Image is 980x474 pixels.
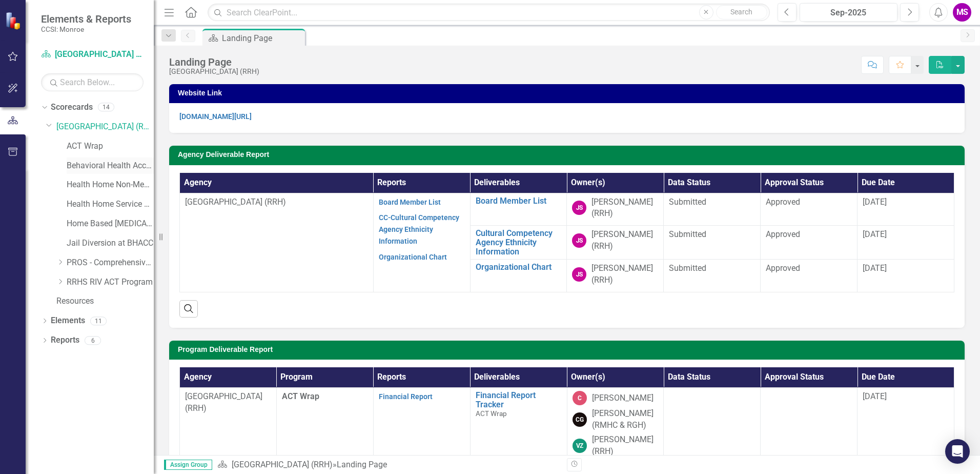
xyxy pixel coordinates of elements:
div: [PERSON_NAME] (RMHC & RGH) [592,408,659,431]
span: Assign Group [164,460,212,470]
div: [PERSON_NAME] (RRH) [592,434,659,458]
span: Submitted [669,197,706,207]
span: Search [730,8,752,16]
span: [DATE] [863,197,887,207]
p: [GEOGRAPHIC_DATA] (RRH) [185,391,271,414]
td: Double-Click to Edit [761,193,857,226]
span: ACT Wrap [476,409,507,418]
a: Elements [51,315,85,327]
td: Double-Click to Edit [761,388,857,463]
a: Behavioral Health Access and Crisis Center (BHACC) [67,160,154,172]
p: [GEOGRAPHIC_DATA] (RRH) [185,196,368,208]
a: PROS - Comprehensive with Clinic [67,257,154,269]
div: » [217,459,559,471]
span: ACT Wrap [282,391,319,401]
button: Sep-2025 [800,3,897,22]
a: CC-Cultural Competency Agency Ethnicity Information [379,213,459,245]
h3: Website Link [178,89,959,97]
div: C [573,391,587,405]
a: [GEOGRAPHIC_DATA] (RRH) [232,460,333,469]
td: Double-Click to Edit Right Click for Context Menu [470,260,567,292]
div: [PERSON_NAME] (RRH) [591,196,658,220]
a: Cultural Competency Agency Ethnicity Information [476,229,562,256]
span: [DATE] [863,263,887,273]
div: Open Intercom Messenger [945,439,970,464]
a: ACT Wrap [67,141,154,152]
a: Jail Diversion at BHACC [67,238,154,249]
div: JS [572,233,586,248]
h3: Agency Deliverable Report [178,151,959,159]
a: Board Member List [379,198,441,206]
div: 14 [98,103,114,112]
a: Resources [56,295,154,307]
div: CG [573,412,587,427]
td: Double-Click to Edit [664,260,761,292]
div: Landing Page [222,32,302,45]
td: Double-Click to Edit Right Click for Context Menu [470,226,567,260]
a: Organizational Chart [379,253,447,261]
a: [GEOGRAPHIC_DATA] (RRH) [41,49,144,61]
a: Financial Report [379,392,433,401]
span: Approved [766,263,800,273]
button: MS [953,3,971,22]
div: Landing Page [169,56,259,68]
input: Search Below... [41,73,144,91]
div: [GEOGRAPHIC_DATA] (RRH) [169,68,259,75]
span: Approved [766,197,800,207]
div: [PERSON_NAME] (RRH) [591,229,658,252]
div: 6 [85,336,101,345]
td: Double-Click to Edit Right Click for Context Menu [470,193,567,226]
div: [PERSON_NAME] [592,392,654,404]
a: Home Based [MEDICAL_DATA] [67,218,154,230]
td: Double-Click to Edit [664,226,761,260]
div: 11 [90,317,107,325]
a: Health Home Non-Medicaid Care Management [67,179,154,191]
span: Submitted [669,263,706,273]
div: JS [572,267,586,282]
button: Search [716,5,767,19]
td: Double-Click to Edit [664,388,761,463]
a: Reports [51,334,79,346]
span: [DATE] [863,229,887,239]
a: Scorecards [51,102,93,113]
td: Double-Click to Edit [761,260,857,292]
span: Approved [766,229,800,239]
span: Elements & Reports [41,13,131,25]
td: Double-Click to Edit [664,193,761,226]
small: CCSI: Monroe [41,25,131,33]
input: Search ClearPoint... [208,4,770,22]
img: ClearPoint Strategy [5,12,23,30]
a: Board Member List [476,196,562,206]
div: Landing Page [337,460,387,469]
a: Financial Report Tracker [476,391,562,409]
td: Double-Click to Edit Right Click for Context Menu [470,388,567,463]
span: Submitted [669,229,706,239]
span: [DATE] [863,391,887,401]
a: Organizational Chart [476,263,562,272]
h3: Program Deliverable Report [178,346,959,353]
a: [GEOGRAPHIC_DATA] (RRH) [56,121,154,133]
a: Health Home Service Dollars [67,199,154,210]
div: JS [572,201,586,215]
div: Sep-2025 [803,7,894,19]
td: Double-Click to Edit [761,226,857,260]
a: [DOMAIN_NAME][URL] [179,112,252,121]
div: [PERSON_NAME] (RRH) [591,263,658,286]
div: VZ [573,439,587,453]
a: RRHS RIV ACT Program [67,276,154,288]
